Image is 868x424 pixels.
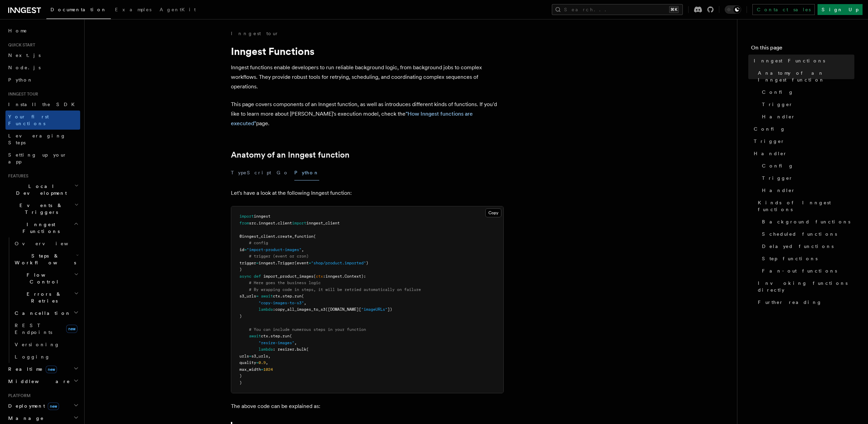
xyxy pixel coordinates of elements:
[5,403,59,409] span: Deployment
[8,53,41,58] span: Next.js
[294,294,301,298] span: run
[5,183,74,196] span: Local Development
[239,214,254,219] span: import
[366,261,368,265] span: )
[759,86,854,98] a: Config
[268,334,270,338] span: .
[12,237,80,250] a: Overview
[342,274,344,279] span: .
[5,237,80,363] div: Inngest Functions
[273,347,297,352] span: : resizer.
[50,7,107,12] span: Documentation
[259,261,278,265] span: inngest.
[12,269,80,288] button: Flow Control
[263,274,313,279] span: import_product_images
[249,327,366,332] span: # You can include numerous steps in your function
[5,130,80,149] a: Leveraging Steps
[292,221,306,225] span: import
[261,294,273,298] span: await
[5,49,80,61] a: Next.js
[751,135,854,147] a: Trigger
[313,234,316,239] span: (
[759,252,854,265] a: Step functions
[231,150,350,160] a: Anatomy of an Inngest function
[306,221,340,225] span: inngest_client
[239,234,275,239] span: @inngest_client
[239,294,256,298] span: s3_urls
[669,6,679,13] kbd: ⌘K
[12,307,80,319] button: Cancellation
[256,360,259,365] span: =
[259,347,273,352] span: lambda
[304,301,306,305] span: ,
[8,102,79,107] span: Install the SDK
[275,234,278,239] span: .
[306,347,309,352] span: (
[231,45,504,57] h1: Inngest Functions
[759,98,854,111] a: Trigger
[758,299,822,306] span: Further reading
[762,162,794,169] span: Config
[323,274,325,279] span: :
[277,165,289,180] button: Go
[239,261,256,265] span: trigger
[231,100,504,128] p: This page covers components of an Inngest function, as well as introduces different kinds of func...
[249,287,421,292] span: # By wrapping code in steps, it will be retried automatically on failure
[759,184,854,196] a: Handler
[751,55,854,67] a: Inngest Functions
[762,101,793,108] span: Trigger
[758,70,854,83] span: Anatomy of an Inngest function
[325,307,361,312] span: ([DOMAIN_NAME][
[239,267,242,272] span: )
[5,42,35,48] span: Quick start
[5,173,28,179] span: Features
[15,241,85,246] span: Overview
[5,74,80,86] a: Python
[261,367,263,372] span: =
[251,354,270,359] span: s3_urls,
[273,307,275,312] span: :
[485,208,501,217] button: Copy
[15,323,52,335] span: REST Endpoints
[249,280,321,285] span: # Here goes the business logic
[115,7,151,12] span: Examples
[759,240,854,252] a: Delayed functions
[755,67,854,86] a: Anatomy of an Inngest function
[239,247,244,252] span: id
[239,354,249,359] span: urls
[759,228,854,240] a: Scheduled functions
[256,294,259,298] span: =
[762,89,794,96] span: Config
[12,319,80,338] a: REST Endpointsnew
[325,274,342,279] span: inngest
[280,294,282,298] span: .
[259,301,304,305] span: "copy-images-to-s3"
[12,291,74,304] span: Errors & Retries
[270,334,280,338] span: step
[762,243,834,250] span: Delayed functions
[5,180,80,199] button: Local Development
[278,261,294,265] span: Trigger
[758,199,854,213] span: Kinds of Inngest functions
[759,111,854,123] a: Handler
[292,294,294,298] span: .
[8,27,27,34] span: Home
[66,325,77,333] span: new
[15,342,60,347] span: Versioning
[239,367,261,372] span: max_width
[5,199,80,218] button: Events & Triggers
[762,255,818,262] span: Step functions
[249,334,261,338] span: await
[254,274,261,279] span: def
[244,247,247,252] span: =
[5,98,80,111] a: Install the SDK
[552,4,683,15] button: Search...⌘K
[5,149,80,168] a: Setting up your app
[755,196,854,216] a: Kinds of Inngest functions
[12,310,71,317] span: Cancellation
[754,138,785,145] span: Trigger
[8,133,66,145] span: Leveraging Steps
[261,334,268,338] span: ctx
[759,265,854,277] a: Fan-out functions
[282,334,290,338] span: run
